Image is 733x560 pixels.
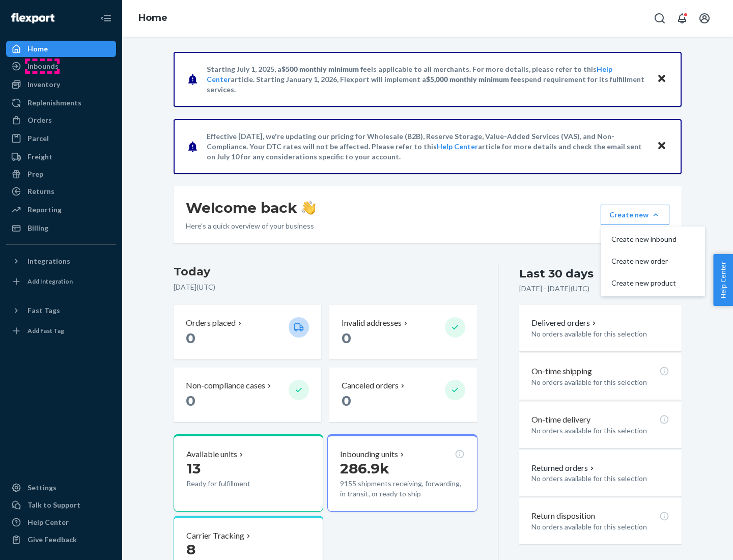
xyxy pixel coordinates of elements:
[174,282,477,292] p: [DATE] ( UTC )
[174,368,321,422] button: Non-compliance cases 0
[531,329,669,339] p: No orders available for this selection
[207,131,647,162] p: Effective [DATE], we're updating our pricing for Wholesale (B2B), Reserve Storage, Value-Added Se...
[27,535,77,545] div: Give Feedback
[27,186,54,197] div: Returns
[27,326,64,335] div: Add Fast Tag
[281,65,371,73] span: $500 monthly minimum fee
[27,79,60,90] div: Inventory
[329,368,477,422] button: Canceled orders 0
[327,434,477,512] button: Inbounding units286.9k9155 shipments receiving, forwarding, in transit, or ready to ship
[186,317,236,329] p: Orders placed
[340,460,389,477] span: 286.9k
[6,480,116,496] a: Settings
[6,497,116,513] a: Talk to Support
[186,199,316,217] h1: Welcome back
[694,8,715,29] button: Open account menu
[519,266,594,282] div: Last 30 days
[342,317,402,329] p: Invalid addresses
[186,541,195,558] span: 8
[186,479,280,489] p: Ready for fulfillment
[329,305,477,359] button: Invalid addresses 0
[531,317,598,329] button: Delivered orders
[207,64,647,95] p: Starting July 1, 2025, a is applicable to all merchants. For more details, please refer to this a...
[27,517,69,527] div: Help Center
[6,149,116,165] a: Freight
[186,460,201,477] span: 13
[6,183,116,200] a: Returns
[426,75,521,83] span: $5,000 monthly minimum fee
[186,530,244,542] p: Carrier Tracking
[531,510,595,522] p: Return disposition
[531,377,669,387] p: No orders available for this selection
[27,152,52,162] div: Freight
[611,236,676,243] span: Create new inbound
[130,4,176,33] ol: breadcrumbs
[174,434,323,512] button: Available units13Ready for fulfillment
[27,483,57,493] div: Settings
[6,302,116,319] button: Fast Tags
[138,12,167,23] a: Home
[603,250,703,272] button: Create new order
[6,253,116,269] button: Integrations
[301,201,316,215] img: hand-wave emoji
[27,500,80,510] div: Talk to Support
[27,169,43,179] div: Prep
[342,329,351,347] span: 0
[6,76,116,93] a: Inventory
[6,323,116,339] a: Add Fast Tag
[713,254,733,306] button: Help Center
[340,449,398,460] p: Inbounding units
[11,13,54,23] img: Flexport logo
[174,305,321,359] button: Orders placed 0
[531,414,590,426] p: On-time delivery
[655,72,668,87] button: Close
[96,8,116,29] button: Close Navigation
[603,229,703,250] button: Create new inbound
[342,392,351,409] span: 0
[6,202,116,218] a: Reporting
[340,479,464,499] p: 9155 shipments receiving, forwarding, in transit, or ready to ship
[27,98,81,108] div: Replenishments
[531,522,669,532] p: No orders available for this selection
[27,305,60,316] div: Fast Tags
[27,44,48,54] div: Home
[601,205,669,225] button: Create newCreate new inboundCreate new orderCreate new product
[186,449,237,460] p: Available units
[650,8,670,29] button: Open Search Box
[6,531,116,548] button: Give Feedback
[6,112,116,128] a: Orders
[27,61,59,71] div: Inbounds
[531,462,596,474] button: Returned orders
[6,95,116,111] a: Replenishments
[6,514,116,530] a: Help Center
[603,272,703,294] button: Create new product
[6,220,116,236] a: Billing
[531,473,669,484] p: No orders available for this selection
[186,380,265,391] p: Non-compliance cases
[27,223,48,233] div: Billing
[6,130,116,147] a: Parcel
[27,115,52,125] div: Orders
[6,41,116,57] a: Home
[186,221,316,231] p: Here’s a quick overview of your business
[27,277,73,286] div: Add Integration
[6,166,116,182] a: Prep
[186,329,195,347] span: 0
[672,8,692,29] button: Open notifications
[611,258,676,265] span: Create new order
[6,273,116,290] a: Add Integration
[27,205,62,215] div: Reporting
[655,139,668,154] button: Close
[519,284,589,294] p: [DATE] - [DATE] ( UTC )
[27,256,70,266] div: Integrations
[186,392,195,409] span: 0
[531,366,592,377] p: On-time shipping
[611,279,676,287] span: Create new product
[6,58,116,74] a: Inbounds
[437,142,478,151] a: Help Center
[342,380,399,391] p: Canceled orders
[531,426,669,436] p: No orders available for this selection
[27,133,49,144] div: Parcel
